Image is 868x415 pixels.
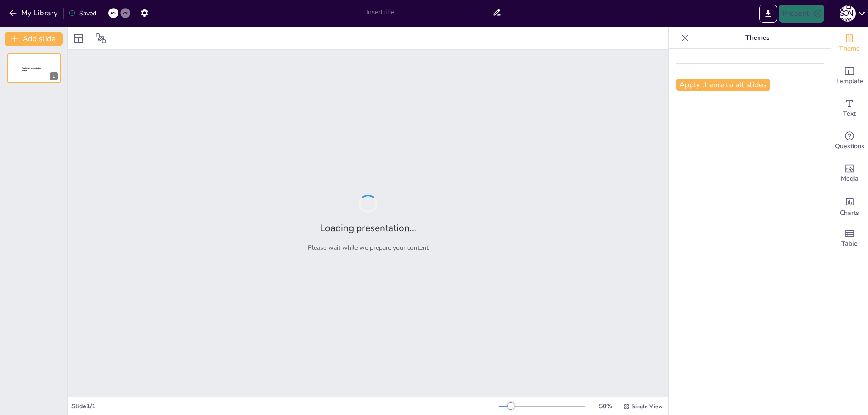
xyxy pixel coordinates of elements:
span: Position [95,33,106,44]
span: Media [841,174,859,184]
button: My Library [7,6,61,20]
div: Add ready made slides [831,60,868,92]
h2: Loading presentation... [320,222,416,234]
span: Single View [632,403,663,410]
input: Insert title [366,6,492,19]
span: Sendsteps presentation editor [22,67,41,72]
div: Г [PERSON_NAME] [840,5,856,22]
span: Charts [840,208,859,218]
div: Add a table [831,222,868,255]
button: Г [PERSON_NAME] [840,5,856,23]
div: 1 [7,53,61,83]
button: Export to PowerPoint [759,5,777,23]
button: Present [779,5,824,23]
div: Saved [68,9,96,18]
button: Add slide [5,32,63,46]
div: Add images, graphics, shapes or video [831,157,868,190]
span: Questions [835,141,864,151]
button: Apply theme to all slides [676,79,770,91]
span: Theme [839,44,860,54]
div: Get real-time input from your audience [831,125,868,157]
p: Themes [692,27,822,49]
div: Layout [71,31,86,46]
div: 1 [50,72,58,80]
span: Template [836,76,863,86]
div: Add text boxes [831,92,868,125]
span: Table [841,239,858,249]
span: Text [843,109,856,119]
p: Please wait while we prepare your content [308,243,429,252]
div: Slide 1 / 1 [71,402,499,410]
div: Change the overall theme [831,27,868,60]
div: 50 % [594,402,616,410]
div: Add charts and graphs [831,190,868,222]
